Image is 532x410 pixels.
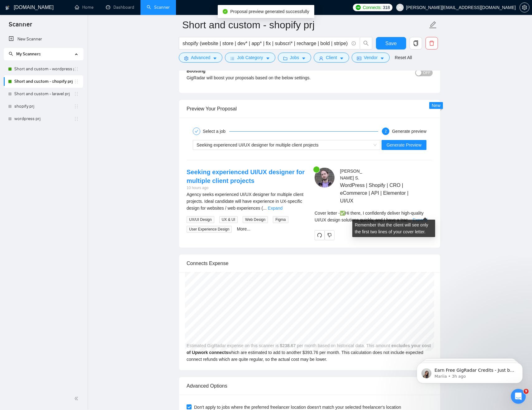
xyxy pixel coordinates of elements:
div: Agency seeks experienced UI/UX designer for multiple client projects. Ideal candidate will have e... [187,191,305,212]
iframe: Intercom live chat [511,389,526,404]
span: My Scanners [16,51,41,57]
span: Agency seeks experienced UI/UX designer for multiple client projects. Ideal candidate will have e... [187,192,303,211]
button: delete [425,37,438,49]
span: New [432,103,440,108]
button: Generate Preview [382,140,426,150]
a: New Scanner [9,33,78,45]
span: caret-down [340,56,344,61]
span: copy [410,40,422,46]
img: c1MVUSqlNqIY0PPBy9XWr6TtYjqAw4pbSEuoU6L9gMZkde4I8I-Xq1fr5d_d19p-nh [315,168,335,188]
div: Connects Expense [187,254,433,272]
span: UX/UI Design [187,216,214,223]
span: caret-down [302,56,306,61]
a: setting [520,5,530,10]
a: More... [237,226,250,231]
span: holder [74,104,79,109]
div: GigRadar will boost your proposals based on the below settings. [187,74,371,81]
span: [PERSON_NAME] S . [340,169,362,180]
button: setting [520,2,530,12]
li: Short and custom - shopify prj [4,75,83,88]
span: folder [283,56,287,61]
span: WordPress | Shopify | CRO | eCommerce | API | Elementor | UI/UX [340,181,414,205]
span: Web Design [243,216,268,223]
span: Generate Preview [387,142,421,148]
span: redo [315,233,324,238]
button: Save [376,37,406,49]
span: holder [74,67,79,72]
span: Job Category [237,54,263,61]
a: Seeking experienced UI/UX designer for multiple client projects [187,169,305,184]
span: My Scanners [9,51,41,57]
a: wordpress prj [14,113,74,125]
span: Connects: [363,4,382,11]
button: barsJob Categorycaret-down [225,53,275,63]
span: Client [326,54,337,61]
span: Vendor [364,54,378,61]
a: searchScanner [147,5,170,10]
div: Remember that the client will see only the first two lines of your cover letter. [315,210,433,223]
a: Expand [268,206,283,211]
span: holder [74,91,79,96]
img: logo [5,3,10,13]
span: 2 [385,129,387,133]
span: Seeking experienced UI/UX designer for multiple client projects [197,142,318,147]
a: Short and custom - wordpress prj [14,63,74,75]
span: idcard [357,56,361,61]
span: user [319,56,323,61]
li: New Scanner [4,33,83,45]
li: Short and custom - wordpress prj [4,63,83,75]
a: shopify prj [14,100,74,113]
b: excludes your cost of Upwork connects [187,343,431,355]
span: caret-down [380,56,384,61]
span: setting [520,5,529,10]
span: check [195,129,198,133]
span: bars [230,56,235,61]
span: user [398,5,402,10]
span: edit [429,21,437,29]
div: Select a job [203,128,229,135]
button: settingAdvancedcaret-down [179,53,222,63]
span: holder [74,79,79,84]
span: Save [385,40,397,47]
a: dashboardDashboard [106,5,134,10]
div: Generate preview [392,128,426,135]
span: User Experience Design [187,226,232,233]
button: folderJobscaret-down [278,53,311,63]
span: Figma [273,216,288,223]
span: caret-down [213,56,217,61]
button: idcardVendorcaret-down [352,53,390,63]
button: redo [315,230,325,240]
span: caret-down [266,56,270,61]
span: OFF [423,69,430,76]
div: Advanced Options [187,377,433,395]
b: Boosting [187,68,206,73]
span: 9 [524,389,529,394]
a: homeHome [75,5,93,10]
span: info-circle [352,41,356,45]
span: ... [263,206,267,211]
span: Cover letter - ✅Hi there, I confidently deliver high-quality UI/UX design solutions quickly, and ... [315,211,424,222]
iframe: Intercom notifications message [407,350,532,393]
span: 318 [383,4,390,11]
input: Scanner name... [182,17,428,33]
button: dislike [325,230,335,240]
button: search [360,37,372,49]
li: shopify prj [4,100,83,113]
div: 10 hours ago [187,185,305,191]
span: search [9,52,13,56]
span: delete [426,40,438,46]
span: setting [184,56,188,61]
img: upwork-logo.png [356,5,361,10]
input: Search Freelance Jobs... [183,40,349,47]
span: search [360,40,372,46]
span: Jobs [290,54,299,61]
span: Scanner [4,20,37,33]
div: Estimated GigRadar expense on this scanner is per month based on historical data. This amount whi... [179,273,440,370]
span: double-left [74,395,80,402]
button: userClientcaret-down [314,53,349,63]
li: Short and custom - laravel prj [4,88,83,100]
span: Proposal preview generated successfully [230,9,309,14]
span: dislike [327,233,332,238]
